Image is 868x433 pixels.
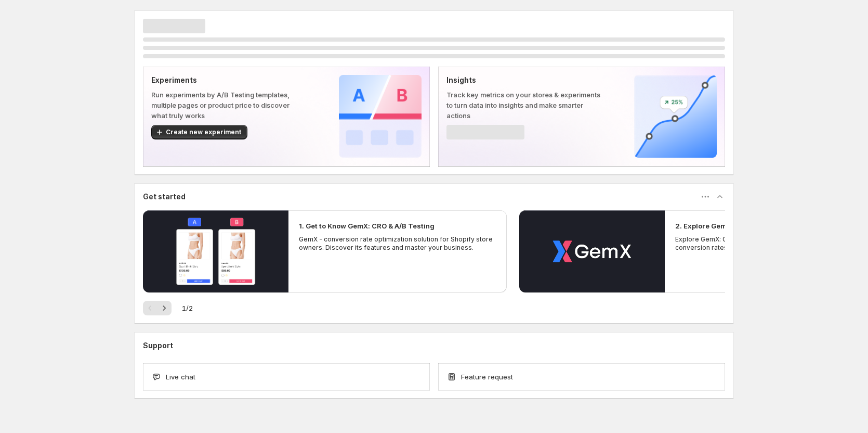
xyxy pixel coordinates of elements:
span: 1 / 2 [182,303,193,313]
h3: Support [143,340,173,351]
span: Feature request [461,372,513,382]
nav: Pagination [143,301,172,315]
span: Create new experiment [166,128,241,136]
p: Experiments [151,75,306,85]
p: Run experiments by A/B Testing templates, multiple pages or product price to discover what truly ... [151,90,306,121]
span: Live chat [166,372,195,382]
button: Play video [143,210,288,292]
h3: Get started [143,192,186,202]
p: GemX - conversion rate optimization solution for Shopify store owners. Discover its features and ... [299,235,496,252]
p: Insights [446,75,601,85]
h2: 2. Explore GemX: CRO & A/B Testing Use Cases [675,221,836,231]
h2: 1. Get to Know GemX: CRO & A/B Testing [299,221,435,231]
button: Next [157,301,172,315]
img: Insights [634,75,717,158]
button: Play video [519,210,665,292]
p: Track key metrics on your stores & experiments to turn data into insights and make smarter actions [446,90,601,121]
button: Create new experiment [151,125,247,139]
img: Experiments [339,75,422,158]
